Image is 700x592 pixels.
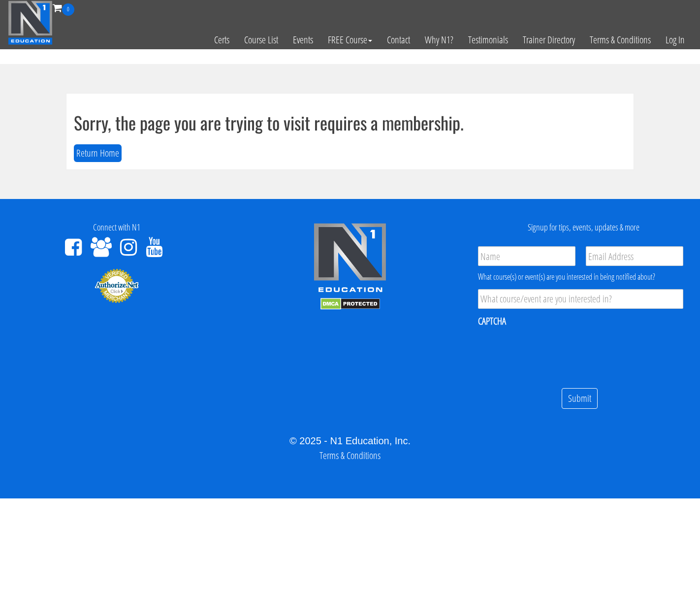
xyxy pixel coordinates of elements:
img: n1-education [8,0,53,45]
label: CAPTCHA [478,315,506,328]
a: FREE Course [320,16,380,64]
a: 0 [53,1,74,14]
img: Authorize.Net Merchant - Click to Verify [95,268,139,303]
a: Why N1? [417,16,461,64]
img: n1-edu-logo [313,223,387,296]
a: Testimonials [461,16,515,64]
a: Course List [237,16,286,64]
h1: Sorry, the page you are trying to visit requires a membership. [74,113,626,132]
a: Terms & Conditions [319,449,381,462]
a: Contact [380,16,417,64]
span: 0 [62,3,74,16]
h4: Connect with N1 [7,223,226,232]
a: Certs [207,16,237,64]
div: © 2025 - N1 Education, Inc. [7,433,693,448]
img: DMCA.com Protection Status [320,298,380,310]
a: Events [286,16,320,64]
a: Trainer Directory [515,16,582,64]
button: Return Home [74,144,122,163]
input: Name [478,246,575,266]
a: Terms & Conditions [582,16,658,64]
iframe: reCAPTCHA [478,334,628,372]
input: Email Address [586,246,683,266]
input: Submit [562,388,598,409]
div: What course(s) or event(s) are you interested in being notified about? [478,271,683,283]
input: What course/event are you interested in? [478,289,683,309]
h4: Signup for tips, events, updates & more [474,223,693,232]
a: Log In [658,16,692,64]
